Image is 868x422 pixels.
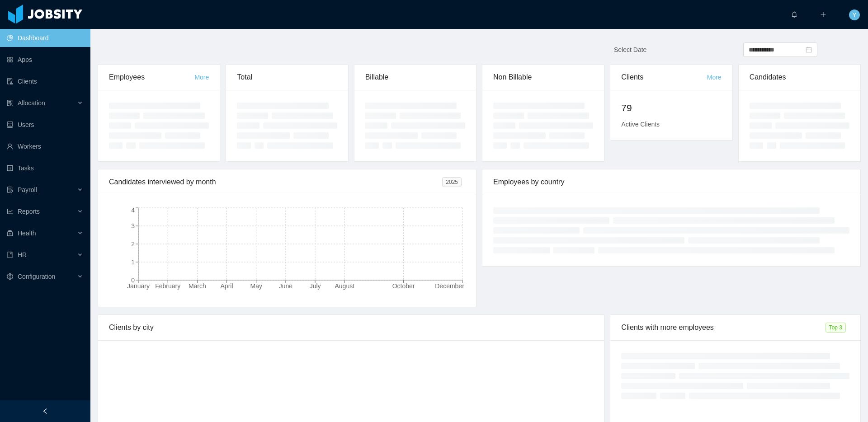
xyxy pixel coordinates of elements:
[797,7,807,16] sup: 0
[7,51,83,69] a: icon: appstoreApps
[621,101,721,115] h2: 79
[131,240,135,248] tspan: 2
[7,72,83,90] a: icon: auditClients
[18,208,40,215] span: Reports
[621,315,825,340] div: Clients with more employees
[826,323,846,333] span: Top 3
[493,169,849,195] div: Employees by country
[7,252,13,258] i: icon: book
[442,177,462,187] span: 2025
[614,46,646,53] span: Select Date
[7,137,83,155] a: icon: userWorkers
[310,282,321,290] tspan: July
[109,169,442,195] div: Candidates interviewed by month
[18,251,27,258] span: HR
[435,282,464,290] tspan: December
[18,230,36,237] span: Health
[109,65,194,90] div: Employees
[493,65,593,90] div: Non Billable
[392,282,415,290] tspan: October
[621,65,707,90] div: Clients
[806,47,812,53] i: icon: calendar
[18,273,55,280] span: Configuration
[7,208,13,215] i: icon: line-chart
[127,282,150,290] tspan: January
[221,282,233,290] tspan: April
[335,282,354,290] tspan: August
[707,74,722,81] a: More
[7,273,13,280] i: icon: setting
[18,99,45,107] span: Allocation
[852,9,856,20] span: Y
[109,315,593,340] div: Clients by city
[791,11,797,18] i: icon: bell
[279,282,293,290] tspan: June
[750,65,849,90] div: Candidates
[7,29,83,47] a: icon: pie-chartDashboard
[131,277,135,284] tspan: 0
[131,206,135,214] tspan: 4
[7,100,13,106] i: icon: solution
[189,282,206,290] tspan: March
[7,159,83,177] a: icon: profileTasks
[131,258,135,266] tspan: 1
[250,282,262,290] tspan: May
[365,65,465,90] div: Billable
[7,230,13,236] i: icon: medicine-box
[194,74,209,81] a: More
[237,65,337,90] div: Total
[18,186,37,193] span: Payroll
[7,116,83,134] a: icon: robotUsers
[131,222,135,230] tspan: 3
[155,282,180,290] tspan: February
[7,187,13,193] i: icon: file-protect
[820,11,826,18] i: icon: plus
[621,121,660,128] span: Active Clients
